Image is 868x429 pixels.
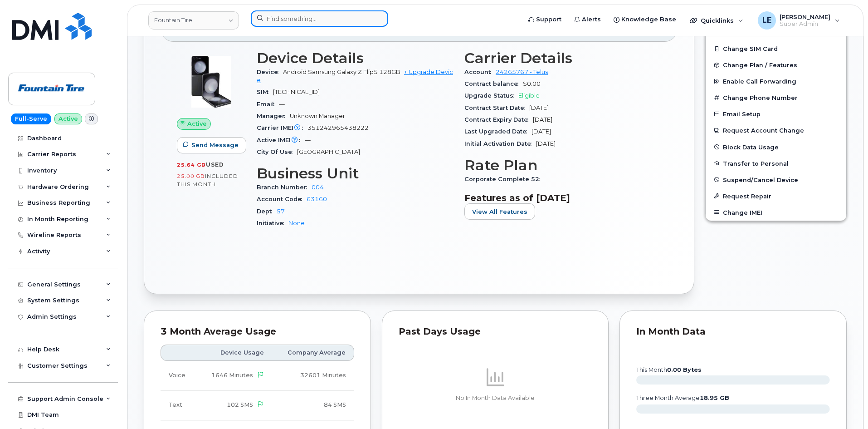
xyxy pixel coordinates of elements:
[706,106,846,122] button: Email Setup
[257,101,279,108] span: Email
[399,327,592,336] div: Past Days Usage
[472,207,527,216] span: View All Features
[177,173,238,187] span: included this month
[532,128,551,135] span: [DATE]
[706,89,846,106] button: Change Phone Number
[305,137,311,143] span: —
[257,220,288,227] span: Initiative
[464,50,661,66] h3: Carrier Details
[706,139,846,155] button: Block Data Usage
[780,13,830,20] span: [PERSON_NAME]
[288,220,305,227] a: None
[297,148,360,155] span: [GEOGRAPHIC_DATA]
[257,208,277,215] span: Dept
[257,89,273,95] span: SIM
[464,128,532,135] span: Last Upgraded Date
[197,345,272,361] th: Device Usage
[464,176,544,182] span: Corporate Complete 52
[279,101,285,108] span: —
[723,62,797,69] span: Change Plan / Features
[568,10,607,29] a: Alerts
[667,366,702,373] tspan: 0.00 Bytes
[636,366,702,373] text: this month
[257,69,283,75] span: Device
[464,203,535,220] button: View All Features
[829,390,861,422] iframe: Messenger Launcher
[536,140,556,147] span: [DATE]
[706,155,846,172] button: Transfer to Personal
[257,50,454,66] h3: Device Details
[464,104,529,111] span: Contract Start Date
[177,173,205,179] span: 25.00 GB
[701,17,734,24] span: Quicklinks
[257,184,312,191] span: Branch Number
[257,113,290,119] span: Manager
[621,15,676,24] span: Knowledge Base
[582,15,601,24] span: Alerts
[277,208,285,215] a: 57
[706,188,846,204] button: Request Repair
[464,92,518,99] span: Upgrade Status
[251,10,388,27] input: Find something...
[751,11,846,30] div: Logan Ellison
[290,113,345,119] span: Unknown Manager
[307,196,327,202] a: 63160
[307,124,369,131] span: 351242965438222
[257,148,297,155] span: City Of Use
[257,165,454,182] h3: Business Unit
[191,141,239,149] span: Send Message
[496,69,548,75] a: 24265767 - Telus
[464,69,496,75] span: Account
[723,78,796,85] span: Enable Call Forwarding
[518,92,540,99] span: Eligible
[161,327,354,336] div: 3 Month Average Usage
[464,140,536,147] span: Initial Activation Date
[762,15,771,26] span: LE
[206,161,224,168] span: used
[177,162,206,168] span: 25.64 GB
[273,89,320,95] span: [TECHNICAL_ID]
[523,80,541,87] span: $0.00
[464,116,533,123] span: Contract Expiry Date
[272,361,354,390] td: 32601 Minutes
[636,327,830,336] div: In Month Data
[706,204,846,221] button: Change IMEI
[227,401,253,408] span: 102 SMS
[187,119,207,128] span: Active
[706,57,846,73] button: Change Plan / Features
[723,111,761,118] span: Email Setup
[683,11,750,30] div: Quicklinks
[283,69,400,75] span: Android Samsung Galaxy Z Flip5 128GB
[464,80,523,87] span: Contract balance
[607,10,683,29] a: Knowledge Base
[161,361,197,390] td: Voice
[636,394,729,401] text: three month average
[706,73,846,89] button: Enable Call Forwarding
[533,116,552,123] span: [DATE]
[706,172,846,188] button: Suspend/Cancel Device
[522,10,568,29] a: Support
[177,137,246,153] button: Send Message
[148,11,239,30] a: Fountain Tire
[211,372,253,379] span: 1646 Minutes
[257,137,305,143] span: Active IMEI
[723,176,798,183] span: Suspend/Cancel Device
[272,345,354,361] th: Company Average
[529,104,549,111] span: [DATE]
[780,20,830,28] span: Super Admin
[312,184,324,191] a: 004
[464,157,661,173] h3: Rate Plan
[536,15,561,24] span: Support
[272,390,354,420] td: 84 SMS
[184,54,239,109] img: image20231002-3703462-wpz4po.jpeg
[399,394,592,402] p: No In Month Data Available
[257,196,307,202] span: Account Code
[257,124,307,131] span: Carrier IMEI
[700,394,729,401] tspan: 18.95 GB
[464,192,661,203] h3: Features as of [DATE]
[706,122,846,138] button: Request Account Change
[706,40,846,57] button: Change SIM Card
[161,390,197,420] td: Text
